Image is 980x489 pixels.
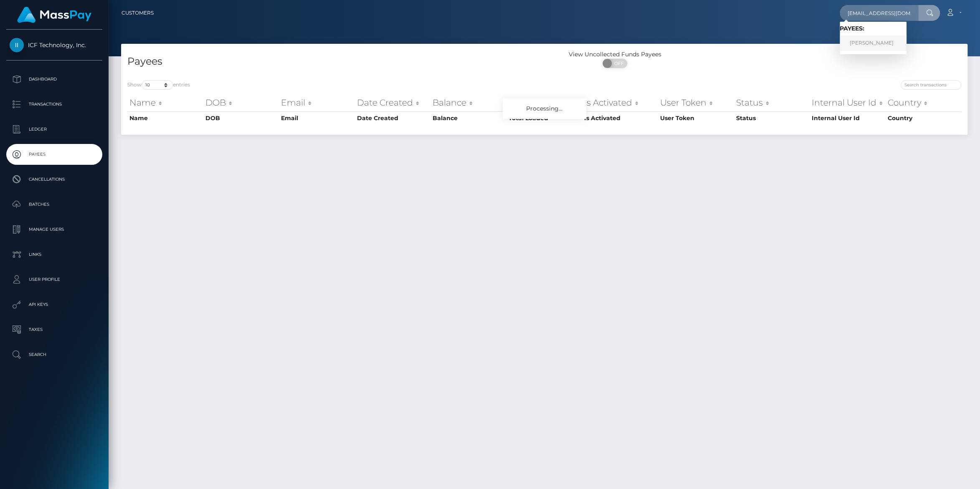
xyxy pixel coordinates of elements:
th: Balance [430,111,506,125]
p: Ledger [10,123,99,136]
th: Country [885,94,961,111]
th: Status [734,94,810,111]
p: Links [10,248,99,261]
select: Showentries [142,80,173,90]
a: Taxes [6,319,102,340]
h6: Payees: [840,25,907,32]
p: Cancellations [10,173,99,186]
p: Payees [10,148,99,161]
div: Processing... [503,98,586,119]
a: Search [6,344,102,365]
th: Internal User Id [810,94,886,111]
th: Status [734,111,810,125]
p: Batches [10,198,99,211]
th: Email [279,94,355,111]
p: Manage Users [10,223,99,236]
a: Dashboard [6,69,102,90]
p: Taxes [10,323,99,336]
th: User Token [658,94,734,111]
th: Name [127,111,203,125]
img: MassPay Logo [17,7,91,23]
p: User Profile [10,273,99,286]
a: Cancellations [6,169,102,190]
p: Transactions [10,98,99,111]
input: Search transactions [901,80,961,90]
a: Payees [6,144,102,165]
th: DOB [203,94,279,111]
h4: Payees [127,54,538,69]
img: ICF Technology, Inc. [10,38,24,52]
th: Email [279,111,355,125]
div: View Uncollected Funds Payees [544,50,686,59]
th: Total Loaded [506,94,582,111]
a: Manage Users [6,219,102,240]
p: Dashboard [10,73,99,86]
p: API Keys [10,298,99,311]
label: Show entries [127,80,190,90]
a: Batches [6,194,102,215]
th: Name [127,94,203,111]
th: DOB [203,111,279,125]
th: Internal User Id [810,111,886,125]
a: Customers [122,4,154,22]
th: Is Activated [582,94,658,111]
input: Search... [840,5,918,21]
a: User Profile [6,269,102,290]
th: Date Created [355,94,431,111]
th: User Token [658,111,734,125]
th: Is Activated [582,111,658,125]
th: Balance [430,94,506,111]
p: Search [10,348,99,361]
a: Transactions [6,94,102,115]
th: Date Created [355,111,431,125]
span: ICF Technology, Inc. [6,41,102,49]
span: OFF [607,59,628,68]
th: Country [885,111,961,125]
a: [PERSON_NAME] [840,35,907,51]
a: Links [6,244,102,265]
a: Ledger [6,119,102,140]
a: API Keys [6,294,102,315]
